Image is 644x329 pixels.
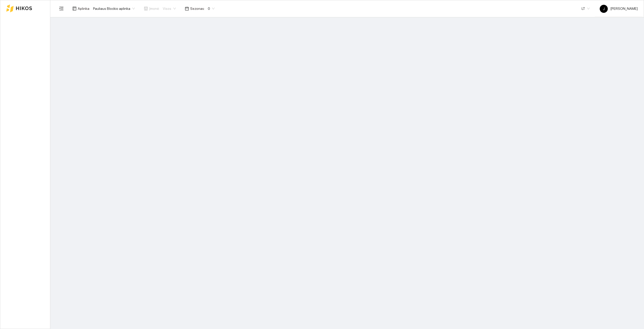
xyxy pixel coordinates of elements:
span: 0 [208,5,215,12]
span: shop [144,7,148,11]
span: layout [72,7,76,11]
span: Visos [163,5,176,12]
span: Pauliaus Blockio aplinka [93,5,135,12]
span: [PERSON_NAME] [600,7,638,11]
span: Įmonė : [149,6,160,11]
span: calendar [185,7,189,11]
span: Aplinka : [78,6,90,11]
span: LT [582,5,590,12]
button: menu-fold [56,4,66,14]
span: J [603,5,605,13]
span: Sezonas : [190,6,205,11]
span: menu-fold [59,6,64,11]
